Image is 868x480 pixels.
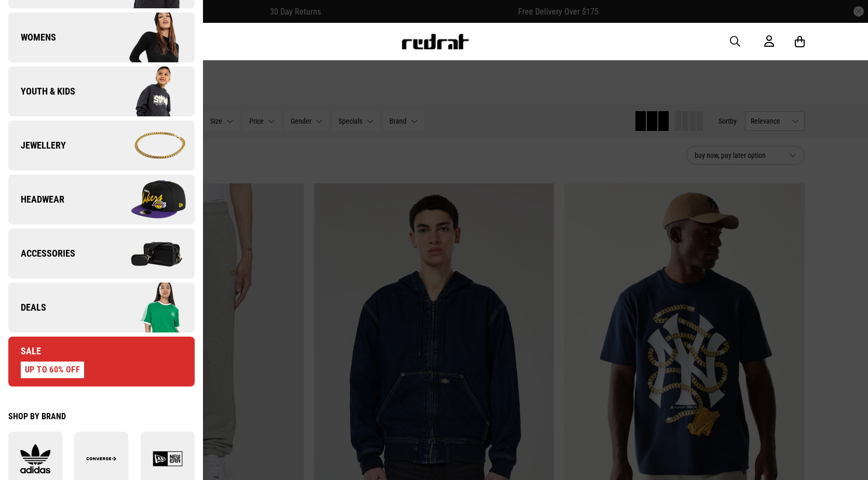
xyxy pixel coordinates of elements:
button: Open LiveChat chat widget [8,4,39,35]
a: Accessories Company [8,229,195,278]
img: Company [101,65,194,117]
a: Jewellery Company [8,121,195,170]
img: Company [101,174,194,225]
div: Shop by Brand [8,411,195,421]
img: Company [101,119,194,171]
span: Youth & Kids [8,85,75,98]
a: Youth & Kids Company [8,66,195,116]
img: New Era [141,444,195,474]
a: Headwear Company [8,175,195,224]
span: Sale [8,345,41,357]
a: Sale UP TO 60% OFF [8,337,195,386]
span: Deals [8,301,46,314]
img: Company [101,282,194,334]
img: Redrat logo [401,34,469,49]
a: Womens Company [8,12,195,62]
span: Jewellery [8,139,66,152]
img: adidas [8,444,62,474]
div: UP TO 60% OFF [21,362,84,378]
img: Converse [74,444,128,474]
span: Womens [8,31,56,44]
span: Headwear [8,193,64,206]
img: Company [101,11,194,63]
a: Deals Company [8,283,195,332]
span: Accessories [8,247,75,260]
img: Company [101,228,194,279]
